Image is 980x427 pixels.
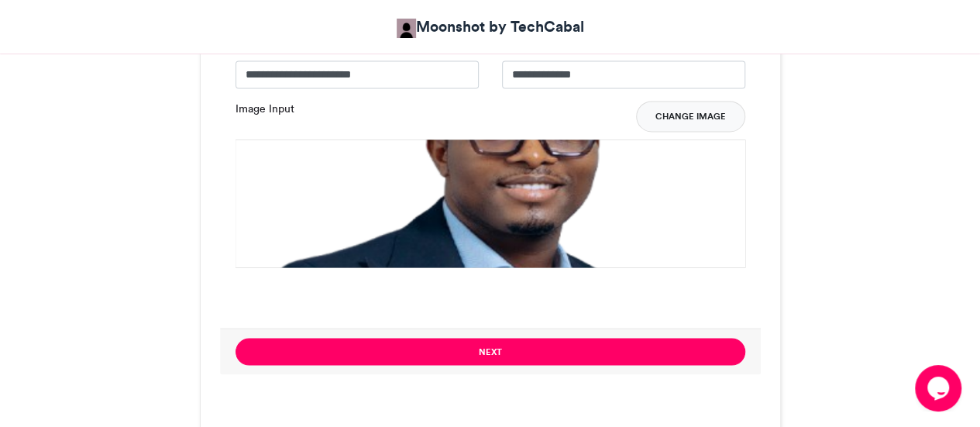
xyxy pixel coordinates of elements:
button: Next [236,338,745,365]
label: Image Input [236,101,294,117]
button: Change Image [636,101,745,132]
img: Moonshot by TechCabal [397,19,416,38]
iframe: chat widget [915,365,965,412]
a: Moonshot by TechCabal [397,15,584,38]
